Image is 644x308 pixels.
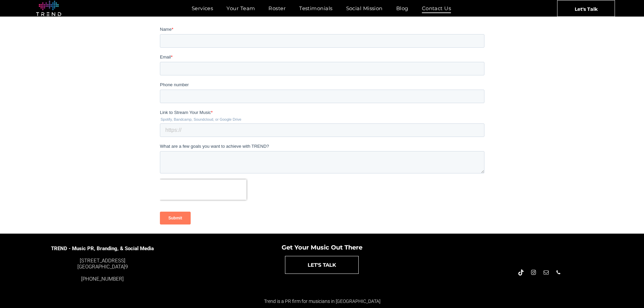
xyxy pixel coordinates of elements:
[285,256,359,274] a: LET'S TALK
[220,3,262,13] a: Your Team
[542,269,550,278] a: email
[51,245,154,252] span: TREND - Music PR, Branding, & Social Media
[36,1,61,16] img: logo
[555,269,562,278] a: phone
[160,26,484,230] iframe: Form 0
[51,258,154,270] div: 9
[308,256,336,274] span: LET'S TALK
[339,3,389,13] a: Social Mission
[185,3,220,13] a: Services
[264,299,380,304] span: Trend is a PR firm for musicians in [GEOGRAPHIC_DATA]
[530,269,537,278] a: instagram
[262,3,292,13] a: Roster
[575,0,598,17] span: Let's Talk
[292,3,339,13] a: Testimonials
[517,269,525,278] a: Tiktok
[77,258,125,270] font: [STREET_ADDRESS] [GEOGRAPHIC_DATA]
[610,276,644,308] iframe: Chat Widget
[81,276,124,282] a: [PHONE_NUMBER]
[77,258,125,270] a: [STREET_ADDRESS][GEOGRAPHIC_DATA]
[415,3,458,13] a: Contact Us
[389,3,415,13] a: Blog
[282,244,362,251] span: Get Your Music Out There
